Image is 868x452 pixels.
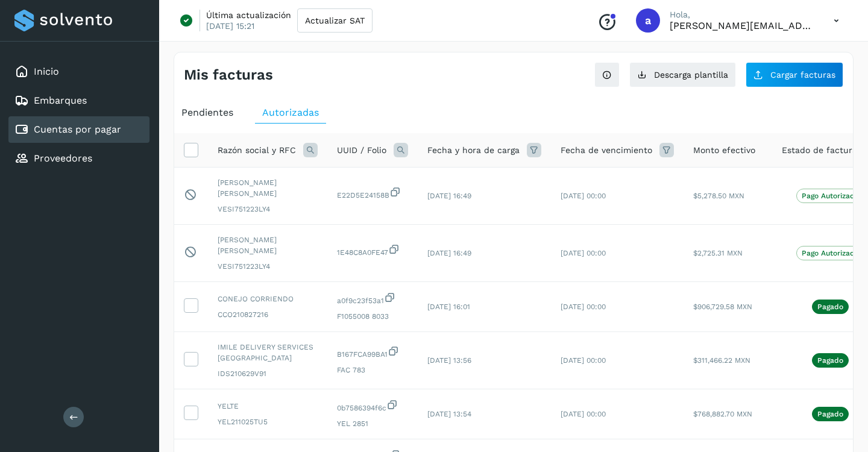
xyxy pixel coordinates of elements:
span: E22D5E24158B [337,186,408,201]
p: Pago Autorizado [802,192,859,200]
p: Pagado [817,410,843,418]
span: YEL 2851 [337,418,408,429]
span: YEL211025TU5 [218,416,318,427]
span: $2,725.31 MXN [693,249,743,257]
span: B167FCA99BA1 [337,345,408,360]
span: Monto efectivo [693,144,755,157]
span: [DATE] 00:00 [561,356,606,365]
span: [DATE] 00:00 [561,303,606,311]
span: CONEJO CORRIENDO [218,293,318,304]
p: Última actualización [206,10,291,20]
p: Pago Autorizado [802,249,859,257]
span: [DATE] 00:00 [561,249,606,257]
p: Hola, [670,10,814,20]
span: VESI751223LY4 [218,261,318,272]
div: Embarques [8,87,149,114]
div: Cuentas por pagar [8,116,149,143]
span: [DATE] 00:00 [561,192,606,200]
span: Descarga plantilla [654,71,728,79]
span: Fecha y hora de carga [427,144,520,157]
span: [DATE] 13:56 [427,356,471,365]
span: IMILE DELIVERY SERVICES [GEOGRAPHIC_DATA] [218,342,318,363]
span: FAC 783 [337,365,408,375]
span: [DATE] 16:49 [427,249,471,257]
span: Estado de factura [782,144,857,157]
span: $311,466.22 MXN [693,356,750,365]
p: Pagado [817,303,843,311]
span: Autorizadas [262,107,319,118]
span: [DATE] 13:54 [427,410,471,418]
span: [DATE] 16:49 [427,192,471,200]
span: UUID / Folio [337,144,386,157]
span: YELTE [218,401,318,412]
span: F1055008 8033 [337,311,408,322]
span: $768,882.70 MXN [693,410,752,418]
span: [PERSON_NAME] [PERSON_NAME] [218,177,318,199]
a: Cuentas por pagar [34,124,121,135]
button: Actualizar SAT [297,8,373,33]
span: [PERSON_NAME] [PERSON_NAME] [218,234,318,256]
span: $5,278.50 MXN [693,192,744,200]
div: Proveedores [8,145,149,172]
span: IDS210629V91 [218,368,318,379]
span: [DATE] 00:00 [561,410,606,418]
span: VESI751223LY4 [218,204,318,215]
span: a0f9c23f53a1 [337,292,408,306]
span: Cargar facturas [770,71,835,79]
h4: Mis facturas [184,66,273,84]
a: Proveedores [34,152,92,164]
span: Fecha de vencimiento [561,144,652,157]
p: Pagado [817,356,843,365]
div: Inicio [8,58,149,85]
p: agustin@cubbo.com [670,20,814,31]
p: [DATE] 15:21 [206,20,254,31]
span: 0b7586394f6c [337,399,408,413]
a: Inicio [34,66,59,77]
span: Pendientes [181,107,233,118]
a: Embarques [34,95,87,106]
button: Cargar facturas [746,62,843,87]
span: 1E48C8A0FE47 [337,243,408,258]
button: Descarga plantilla [629,62,736,87]
span: CCO210827216 [218,309,318,320]
span: Razón social y RFC [218,144,296,157]
span: Actualizar SAT [305,16,365,25]
span: $906,729.58 MXN [693,303,752,311]
span: [DATE] 16:01 [427,303,470,311]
